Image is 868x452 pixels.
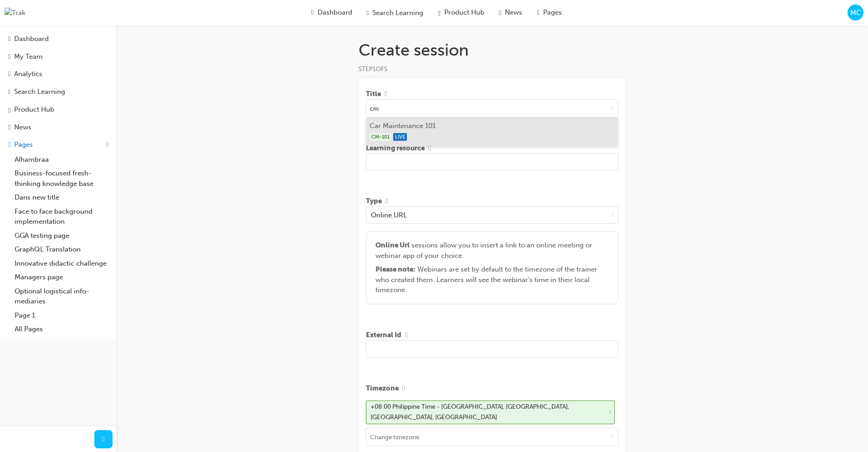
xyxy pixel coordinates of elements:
[375,265,416,273] span: Please note :
[537,7,539,18] span: pages-icon
[11,166,113,190] a: Business-focused fresh-thinking knowledge base
[367,7,369,18] span: search-icon
[847,5,863,21] button: MC
[11,229,113,243] a: GGA testing page
[14,34,49,44] div: Dashboard
[366,428,618,446] input: Change timezone
[402,384,405,392] span: info-icon
[385,197,388,205] span: info-icon
[14,69,42,79] div: Analytics
[372,8,423,18] span: Search Learning
[499,7,501,18] span: news-icon
[438,7,440,18] span: car-icon
[318,7,352,18] span: Dashboard
[304,4,359,21] a: guage-iconDashboard
[8,70,10,78] span: chart-icon
[611,432,614,440] span: down-icon
[107,139,109,150] span: up-icon
[11,190,113,205] a: Dans new title
[529,4,569,21] a: pages-iconPages
[8,105,10,113] span: car-icon
[8,140,10,149] span: pages-icon
[607,428,618,446] button: toggle menu
[366,89,381,99] span: Title
[366,118,618,146] li: Car Maintenance 101
[11,322,113,336] a: All Pages
[492,4,529,21] a: news-iconNews
[4,49,113,65] a: My Team
[431,4,491,21] a: car-iconProduct Hub
[366,196,382,206] span: Type
[366,383,399,394] span: Timezone
[8,52,10,61] span: people-icon
[5,8,26,18] img: Trak
[11,257,113,271] a: Innovative didactic challenge
[311,7,313,18] span: guage-icon
[607,100,618,117] button: toggle menu
[385,90,387,98] span: info-icon
[612,210,614,220] span: down-icon
[8,123,10,131] span: news-icon
[8,35,10,43] span: guage-icon
[405,331,407,339] span: info-icon
[11,205,113,229] a: Face to face background implementation
[543,7,562,18] span: Pages
[360,4,431,22] a: search-iconSearch Learning
[11,308,113,323] a: Page 1
[4,137,113,153] button: Pages
[11,284,113,308] a: Optional logistical info-mediaries
[375,264,609,295] div: Webinars are set by default to the timezone of the trainer who created them. Learners will see th...
[14,51,43,62] div: My Team
[4,84,113,100] a: Search Learning
[425,143,434,154] button: Show info
[366,143,425,154] span: Learning resource
[4,102,113,118] a: Product Hub
[14,122,31,133] div: News
[382,196,391,206] button: Show info
[505,7,522,18] span: News
[11,153,113,167] a: Alhambraa
[359,40,626,60] h1: Create session
[366,330,401,340] span: External Id
[4,119,113,135] a: News
[401,330,411,340] button: Show info
[850,8,861,18] span: MC
[370,402,606,422] div: +08:00 Philippine Time - [GEOGRAPHIC_DATA], [GEOGRAPHIC_DATA], [GEOGRAPHIC_DATA], [GEOGRAPHIC_DATA]
[4,31,113,47] a: Dashboard
[11,242,113,257] a: GraphQL Translation
[359,65,388,73] span: STEP 1 OF 5
[14,139,33,150] div: Pages
[375,241,410,249] span: Online Url
[444,7,484,18] span: Product Hub
[14,104,54,115] div: Product Hub
[102,434,104,445] span: prev-icon
[370,133,391,141] span: CM-101
[4,29,113,137] button: DashboardMy TeamAnalyticsSearch LearningProduct HubNews
[381,89,390,99] button: Show info
[611,104,614,112] span: down-icon
[375,240,609,295] div: sessions allow you to insert a link to an online meeting or webinar app of your choice.
[11,270,113,284] a: Managers page
[393,133,407,141] span: LIVE
[609,410,611,415] span: cross-icon
[366,100,618,117] input: Select...
[399,383,408,394] button: Show info
[8,87,10,96] span: search-icon
[14,87,65,97] div: Search Learning
[371,210,407,220] div: Online URL
[4,66,113,82] a: Analytics
[428,144,431,152] span: info-icon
